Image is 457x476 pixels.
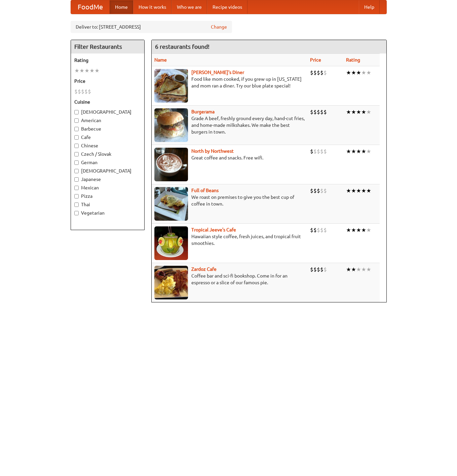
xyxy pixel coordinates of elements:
[351,187,356,194] li: ★
[356,108,361,116] li: ★
[74,57,141,64] h5: Rating
[74,127,79,131] input: Barbecue
[320,108,323,116] li: $
[351,226,356,234] li: ★
[191,188,219,193] a: Full of Beans
[351,148,356,155] li: ★
[317,108,320,116] li: $
[78,88,81,95] li: $
[366,226,371,234] li: ★
[310,266,313,273] li: $
[88,88,91,95] li: $
[74,88,78,95] li: $
[155,43,210,50] ng-pluralize: 6 restaurants found!
[74,176,141,183] label: Japanese
[323,148,327,155] li: $
[323,187,327,194] li: $
[74,135,79,140] input: Cafe
[74,210,141,216] label: Vegetarian
[356,266,361,273] li: ★
[346,226,351,234] li: ★
[356,187,361,194] li: ★
[313,148,317,155] li: $
[71,21,232,33] div: Deliver to: [STREET_ADDRESS]
[74,186,79,190] input: Mexican
[366,266,371,273] li: ★
[172,0,207,14] a: Who we are
[366,187,371,194] li: ★
[74,169,79,173] input: [DEMOGRAPHIC_DATA]
[313,69,317,76] li: $
[317,226,320,234] li: $
[346,266,351,273] li: ★
[366,148,371,155] li: ★
[74,193,141,199] label: Pizza
[310,108,313,116] li: $
[74,177,79,182] input: Japanese
[361,266,366,273] li: ★
[94,67,100,74] li: ★
[74,160,79,165] input: German
[154,272,305,286] p: Coffee bar and sci-fi bookshop. Come in for an espresso or a slice of our famous pie.
[74,125,141,132] label: Barbecue
[191,70,244,75] a: [PERSON_NAME]'s Diner
[323,69,327,76] li: $
[154,194,305,207] p: We roast on premises to give you the best cup of coffee in town.
[313,266,317,273] li: $
[361,187,366,194] li: ★
[317,266,320,273] li: $
[317,187,320,194] li: $
[356,69,361,76] li: ★
[74,67,79,74] li: ★
[346,148,351,155] li: ★
[320,148,323,155] li: $
[351,266,356,273] li: ★
[154,154,305,161] p: Great coffee and snacks. Free wifi.
[74,134,141,141] label: Cafe
[154,148,188,181] img: north.jpg
[74,184,141,191] label: Mexican
[361,69,366,76] li: ★
[313,226,317,234] li: $
[154,69,188,103] img: sallys.jpg
[310,226,313,234] li: $
[310,187,313,194] li: $
[346,108,351,116] li: ★
[317,148,320,155] li: $
[89,67,94,74] li: ★
[74,144,79,148] input: Chinese
[351,108,356,116] li: ★
[81,88,84,95] li: $
[191,266,217,272] a: Zardoz Cafe
[359,0,380,14] a: Help
[74,109,141,115] label: [DEMOGRAPHIC_DATA]
[366,108,371,116] li: ★
[320,187,323,194] li: $
[110,0,133,14] a: Home
[313,187,317,194] li: $
[191,109,215,114] a: Burgerama
[191,148,234,154] b: North by Northwest
[211,24,227,30] a: Change
[74,201,141,208] label: Thai
[323,266,327,273] li: $
[191,227,236,232] a: Tropical Jeeve's Cafe
[74,142,141,149] label: Chinese
[310,148,313,155] li: $
[154,57,167,63] a: Name
[74,151,141,157] label: Czech / Slovak
[74,152,79,156] input: Czech / Slovak
[74,159,141,166] label: German
[346,187,351,194] li: ★
[79,67,84,74] li: ★
[154,266,188,299] img: zardoz.jpg
[74,110,79,114] input: [DEMOGRAPHIC_DATA]
[356,226,361,234] li: ★
[84,67,89,74] li: ★
[361,148,366,155] li: ★
[74,118,79,123] input: American
[74,78,141,84] h5: Price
